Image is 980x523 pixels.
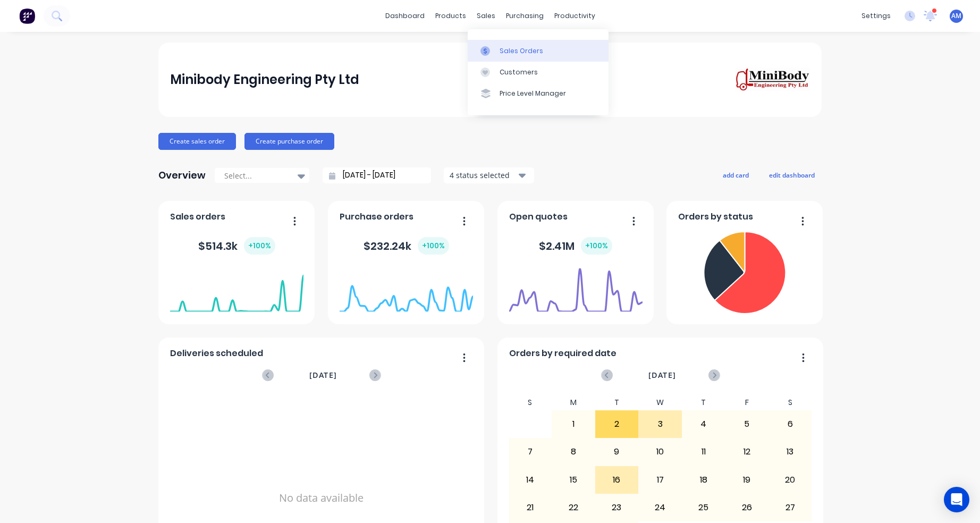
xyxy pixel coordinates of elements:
[725,467,768,493] div: 19
[725,494,768,521] div: 26
[450,170,517,181] div: 4 status selected
[158,133,236,150] button: Create sales order
[736,68,810,92] img: Minibody Engineering Pty Ltd
[509,395,552,410] div: S
[380,8,430,24] a: dashboard
[552,438,595,465] div: 8
[364,237,449,255] div: $ 232.24k
[769,494,812,521] div: 27
[725,411,768,437] div: 5
[509,467,552,493] div: 14
[509,347,616,360] span: Orders by required date
[581,237,612,255] div: + 100 %
[648,369,676,381] span: [DATE]
[856,8,896,24] div: settings
[244,237,275,255] div: + 100 %
[468,83,609,104] a: Price Level Manager
[471,8,501,24] div: sales
[682,411,725,437] div: 4
[552,467,595,493] div: 15
[552,395,595,410] div: M
[951,11,961,21] span: AM
[768,395,812,410] div: S
[552,411,595,437] div: 1
[639,467,681,493] div: 17
[500,89,566,98] div: Price Level Manager
[198,237,275,255] div: $ 514.3k
[725,438,768,465] div: 12
[682,395,725,410] div: T
[19,8,35,24] img: Factory
[639,438,681,465] div: 10
[596,438,638,465] div: 9
[468,62,609,83] a: Customers
[509,494,552,521] div: 21
[769,411,812,437] div: 6
[309,369,337,381] span: [DATE]
[639,494,681,521] div: 24
[500,46,543,56] div: Sales Orders
[678,210,753,223] span: Orders by status
[595,395,639,410] div: T
[509,210,568,223] span: Open quotes
[468,40,609,61] a: Sales Orders
[549,8,601,24] div: productivity
[596,467,638,493] div: 16
[509,438,552,465] div: 7
[944,487,969,512] div: Open Intercom Messenger
[500,68,538,77] div: Customers
[716,168,756,182] button: add card
[170,69,359,90] div: Minibody Engineering Pty Ltd
[501,8,549,24] div: purchasing
[418,237,449,255] div: + 100 %
[444,167,534,183] button: 4 status selected
[596,494,638,521] div: 23
[539,237,612,255] div: $ 2.41M
[638,395,682,410] div: W
[682,494,725,521] div: 25
[639,411,681,437] div: 3
[158,165,206,186] div: Overview
[552,494,595,521] div: 22
[244,133,334,150] button: Create purchase order
[769,467,812,493] div: 20
[762,168,822,182] button: edit dashboard
[340,210,413,223] span: Purchase orders
[682,467,725,493] div: 18
[682,438,725,465] div: 11
[725,395,768,410] div: F
[769,438,812,465] div: 13
[596,411,638,437] div: 2
[430,8,471,24] div: products
[170,210,225,223] span: Sales orders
